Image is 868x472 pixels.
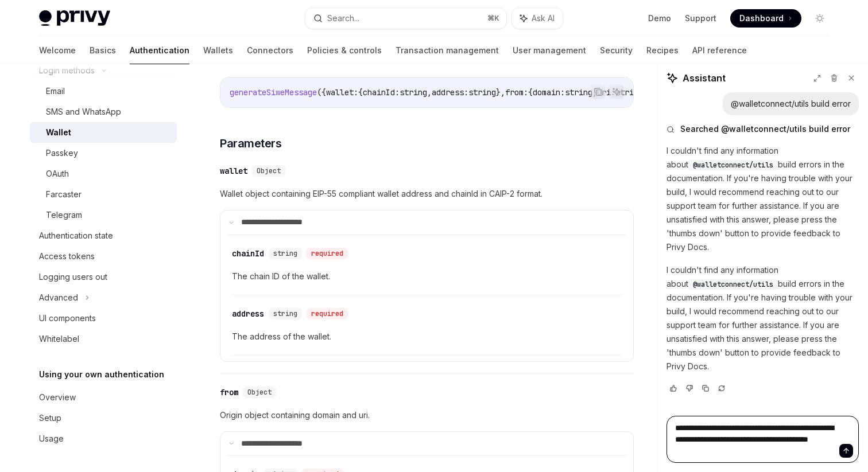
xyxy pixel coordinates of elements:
a: Setup [30,408,177,428]
span: Assistant [683,71,726,85]
a: Wallets [203,37,233,64]
span: chainId: [363,87,400,97]
span: uri: [597,87,615,97]
span: }, [496,87,505,97]
div: Authentication state [39,229,113,243]
span: Object [247,388,272,397]
a: API reference [692,37,747,64]
span: string [400,87,427,97]
a: Email [30,81,177,102]
span: { [528,87,533,97]
span: The chain ID of the wallet. [232,270,622,283]
div: Passkey [46,146,78,160]
img: light logo [39,10,110,26]
div: Whitelabel [39,332,79,346]
a: Access tokens [30,246,177,267]
a: Policies & controls [307,37,382,64]
div: Usage [39,432,64,446]
a: Dashboard [730,9,801,28]
span: @walletconnect/utils [693,161,773,170]
p: I couldn't find any information about build errors in the documentation. If you're having trouble... [666,144,859,254]
a: Connectors [247,37,293,64]
button: Send message [839,444,853,458]
div: Access tokens [39,249,95,263]
span: string [565,87,592,97]
a: Usage [30,428,177,449]
button: Copy the contents from the code block [591,84,606,99]
a: Passkey [30,143,177,163]
div: Advanced [39,291,78,305]
a: UI components [30,308,177,329]
div: chainId [232,248,264,259]
span: domain: [533,87,565,97]
span: string [273,249,297,258]
div: Logging users out [39,270,107,284]
div: Farcaster [46,188,82,201]
a: Recipes [646,37,679,64]
a: Wallet [30,122,177,143]
div: @walletconnect/utils build error [731,98,851,110]
span: Origin object containing domain and uri. [220,408,634,422]
a: Welcome [39,37,76,64]
button: Search...⌘K [305,8,506,29]
a: Telegram [30,205,177,225]
div: Setup [39,411,61,425]
div: Search... [327,11,359,25]
a: Demo [648,13,671,24]
span: ({ [317,87,326,97]
a: Basics [90,37,116,64]
span: string [615,87,643,97]
span: Wallet object containing EIP-55 compliant wallet address and chainId in CAIP-2 format. [220,187,634,201]
span: ⌘ K [487,14,499,23]
span: generateSiweMessage [230,87,317,97]
a: Overview [30,387,177,408]
span: address: [432,87,468,97]
a: Authentication state [30,225,177,246]
span: Dashboard [739,13,784,24]
button: Searched @walletconnect/utils build error [666,123,859,135]
button: Ask AI [609,84,624,99]
a: Transaction management [396,37,499,64]
p: I couldn't find any information about build errors in the documentation. If you're having trouble... [666,263,859,373]
span: Searched @walletconnect/utils build error [680,123,850,135]
div: required [307,308,348,319]
span: , [427,87,432,97]
span: { [358,87,363,97]
span: string [273,309,297,318]
a: Authentication [130,37,189,64]
button: Ask AI [512,8,563,29]
div: Wallet [46,126,71,139]
span: Ask AI [532,13,555,24]
span: wallet: [326,87,358,97]
div: OAuth [46,167,69,181]
div: SMS and WhatsApp [46,105,121,119]
span: string [468,87,496,97]
a: User management [513,37,586,64]
a: OAuth [30,163,177,184]
div: Overview [39,391,76,404]
div: wallet [220,165,247,177]
span: The address of the wallet. [232,330,622,344]
span: Object [257,166,281,175]
div: from [220,387,238,398]
a: Whitelabel [30,329,177,349]
div: address [232,308,264,319]
a: Logging users out [30,267,177,287]
div: Email [46,84,65,98]
div: UI components [39,311,96,325]
h5: Using your own authentication [39,368,164,381]
span: from: [505,87,528,97]
a: Support [685,13,716,24]
div: required [307,248,348,259]
a: Security [600,37,633,64]
span: Parameters [220,135,281,151]
div: Telegram [46,208,82,222]
button: Toggle dark mode [811,9,829,28]
a: Farcaster [30,184,177,205]
a: SMS and WhatsApp [30,102,177,122]
span: @walletconnect/utils [693,280,773,289]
